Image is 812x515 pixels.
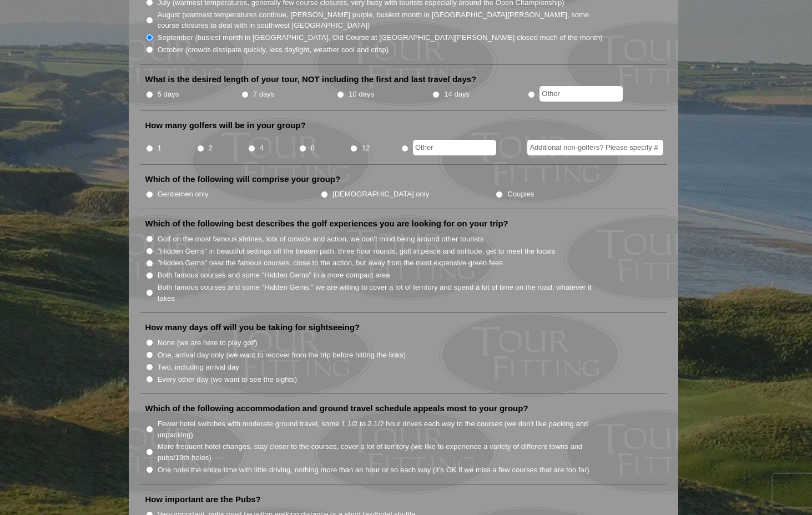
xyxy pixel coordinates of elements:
[158,143,162,154] label: 1
[145,403,528,414] label: Which of the following accommodation and ground travel schedule appeals most to your group?
[527,140,663,155] input: Additional non-golfers? Please specify #
[158,418,604,440] label: Fewer hotel switches with moderate ground travel, some 1 1/2 to 2 1/2 hour drives each way to the...
[253,89,275,100] label: 7 days
[145,74,477,85] label: What is the desired length of your tour, NOT including the first and last travel days?
[145,322,360,333] label: How many days off will you be taking for sightseeing?
[158,234,484,245] label: Golf on the most famous shrines, lots of crowds and action, we don't mind being around other tour...
[260,143,264,154] label: 4
[145,120,306,131] label: How many golfers will be in your group?
[444,89,470,100] label: 14 days
[158,441,604,463] label: More frequent hotel changes, stay closer to the courses, cover a lot of territory (we like to exp...
[158,257,503,269] label: "Hidden Gems" near the famous courses, close to the action, but away from the most expensive gree...
[145,174,341,185] label: Which of the following will comprise your group?
[158,9,604,31] label: August (warmest temperatures continue, [PERSON_NAME] purple, busiest month in [GEOGRAPHIC_DATA][P...
[539,86,623,102] input: Other
[349,89,374,100] label: 10 days
[158,282,604,304] label: Both famous courses and some "Hidden Gems," we are willing to cover a lot of territory and spend ...
[158,374,297,385] label: Every other day (we want to see the sights)
[332,189,429,200] label: [DEMOGRAPHIC_DATA] only
[145,218,508,229] label: Which of the following best describes the golf experiences you are looking for on your trip?
[413,140,496,155] input: Other
[311,143,315,154] label: 8
[145,494,261,505] label: How important are the Pubs?
[507,189,534,200] label: Couples
[158,270,390,281] label: Both famous courses and some "Hidden Gems" in a more compact area
[158,32,603,43] label: September (busiest month in [GEOGRAPHIC_DATA], Old Course at [GEOGRAPHIC_DATA][PERSON_NAME] close...
[158,464,589,476] label: One hotel the entire time with little driving, nothing more than an hour or so each way (it’s OK ...
[158,350,406,361] label: One, arrival day only (we want to recover from the trip before hitting the links)
[362,143,370,154] label: 12
[158,89,179,100] label: 5 days
[158,44,389,55] label: October (crowds dissipate quickly, less daylight, weather cool and crisp)
[158,337,258,349] label: None (we are here to play golf)
[158,362,239,373] label: Two, including arrival day
[158,189,209,200] label: Gentlemen only
[158,246,556,257] label: "Hidden Gems" in beautiful settings off the beaten path, three hour rounds, golf in peace and sol...
[209,143,213,154] label: 2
